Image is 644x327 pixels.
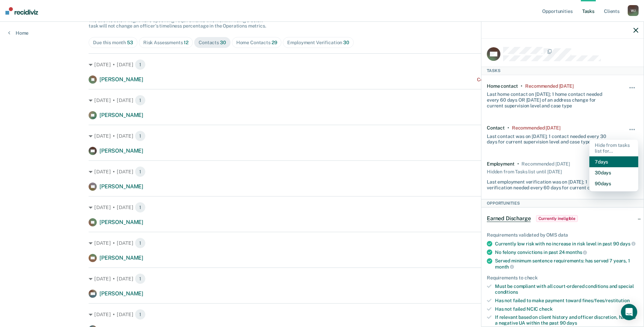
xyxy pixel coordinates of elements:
a: Home [8,30,29,36]
div: Last contact was on [DATE]; 1 contact needed every 30 days for current supervision level and case... [487,131,613,145]
span: 1 [135,238,146,248]
div: Must be compliant with all court-ordered conditions and special [495,283,638,295]
div: Employment [487,161,515,167]
span: [PERSON_NAME] [99,219,143,225]
span: 1 [135,166,146,177]
div: • [508,125,509,131]
span: [PERSON_NAME] [99,183,143,190]
div: [DATE] • [DATE] [89,166,555,177]
div: [DATE] • [DATE] [89,95,555,106]
div: Requirements to check [487,275,638,281]
span: Currently ineligible [536,215,578,222]
div: Due this month [93,40,133,46]
span: Earned Discharge [487,215,531,222]
span: 1 [135,202,146,213]
div: No felony convictions in past 24 [495,249,638,255]
button: 30 days [589,167,638,178]
span: [PERSON_NAME] [99,148,143,154]
div: [DATE] • [DATE] [89,202,555,213]
div: Has not failed NCIC [495,306,638,312]
div: Risk Assessments [143,40,188,46]
span: 29 [272,40,277,45]
div: Served minimum sentence requirements: has served 7 years, 1 [495,258,638,270]
span: months [566,249,587,255]
div: Open Intercom Messenger [621,304,637,320]
div: Recommended 23 days ago [525,83,573,89]
span: 1 [135,131,146,141]
div: Tasks [481,67,644,75]
img: Recidiviz [5,7,38,15]
div: Contacts [199,40,226,46]
div: Last employment verification was on [DATE]; 1 verification needed every 60 days for current case ... [487,176,613,191]
div: • [521,83,522,89]
span: fines/fees/restitution [582,298,630,303]
button: 90 days [589,178,638,189]
div: Has not failed to make payment toward [495,298,638,304]
div: W J [628,5,639,16]
div: • [517,161,519,167]
div: If relevant based on client history and officer discretion, has had a negative UA within the past 90 [495,314,638,326]
span: 1 [135,273,146,284]
span: 1 [135,59,146,70]
span: 12 [184,40,188,45]
div: Contact [487,125,505,131]
div: [DATE] • [DATE] [89,131,555,141]
div: [DATE] • [DATE] [89,59,555,70]
div: Requirements validated by OMS data [487,232,638,238]
div: Hidden from Tasks list until [DATE] [487,167,562,176]
span: days [567,320,577,326]
div: Recommended 11 days ago [512,125,560,131]
span: 53 [127,40,133,45]
div: [DATE] • [DATE] [89,238,555,248]
span: 1 [135,95,146,106]
div: [DATE] • [DATE] [89,273,555,284]
div: Hide from tasks list for... [589,140,638,157]
div: Recommended in 19 days [521,161,570,167]
div: Contact recommended a month ago [477,77,555,83]
span: [PERSON_NAME] [99,290,143,297]
div: Earned DischargeCurrently ineligible [481,208,644,229]
div: Home contact [487,83,518,89]
span: check [539,306,552,312]
span: conditions [495,289,518,295]
span: [PERSON_NAME] [99,76,143,83]
span: days [620,241,635,246]
div: Last home contact on [DATE]; 1 home contact needed every 60 days OR [DATE] of an address change f... [487,89,613,108]
div: Opportunities [481,199,644,207]
div: Currently low risk with no increase in risk level in past 90 [495,241,638,247]
span: [PERSON_NAME] [99,255,143,261]
span: The clients below might have upcoming requirements this month. Hiding a below task will not chang... [89,18,266,29]
div: [DATE] • [DATE] [89,309,555,320]
span: 1 [135,309,146,320]
span: month [495,264,514,270]
span: [PERSON_NAME] [99,112,143,118]
span: 30 [220,40,226,45]
span: 30 [343,40,349,45]
div: Home Contacts [236,40,277,46]
button: 7 days [589,156,638,167]
div: Employment Verification [287,40,349,46]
